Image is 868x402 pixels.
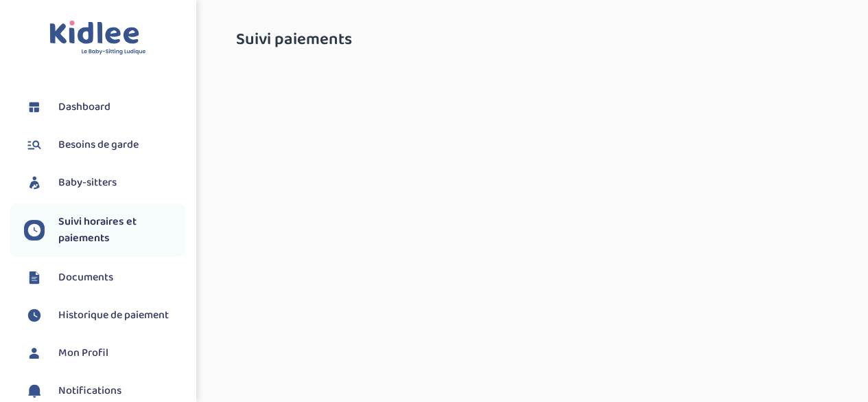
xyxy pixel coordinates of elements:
span: Documents [58,269,113,286]
span: Suivi horaires et paiements [58,214,185,247]
a: Mon Profil [24,343,185,364]
img: suivihoraire.svg [24,305,45,326]
span: Mon Profil [58,345,108,361]
a: Historique de paiement [24,305,185,326]
a: Suivi horaires et paiements [24,214,185,247]
img: suivihoraire.svg [24,220,45,241]
a: Besoins de garde [24,135,185,155]
img: logo.svg [49,21,146,56]
a: Documents [24,267,185,288]
span: Besoins de garde [58,137,139,153]
a: Dashboard [24,97,185,118]
img: profil.svg [24,343,45,364]
span: Notifications [58,383,121,399]
a: Notifications [24,381,185,401]
span: Baby-sitters [58,175,117,191]
img: documents.svg [24,267,45,288]
span: Historique de paiement [58,307,169,324]
span: Dashboard [58,99,110,115]
span: Suivi paiements [236,31,352,49]
a: Baby-sitters [24,172,185,193]
img: dashboard.svg [24,97,45,118]
img: babysitters.svg [24,172,45,193]
img: besoin.svg [24,135,45,155]
img: notification.svg [24,381,45,401]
